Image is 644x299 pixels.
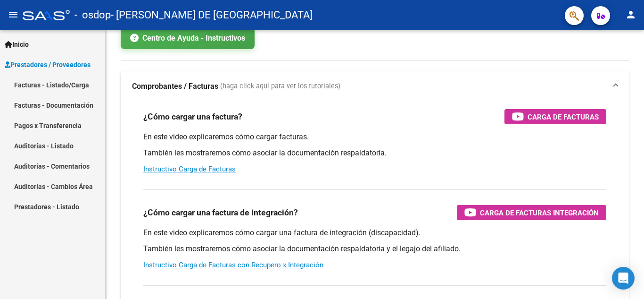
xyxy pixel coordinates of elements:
p: También les mostraremos cómo asociar la documentación respaldatoria. [143,148,606,158]
span: Inicio [5,39,29,50]
p: También les mostraremos cómo asociar la documentación respaldatoria y el legajo del afiliado. [143,244,606,254]
a: Centro de Ayuda - Instructivos [121,27,255,49]
a: Instructivo Carga de Facturas con Recupero x Integración [143,261,323,269]
strong: Comprobantes / Facturas [132,81,218,92]
span: Prestadores / Proveedores [5,60,91,70]
mat-icon: person [625,9,636,20]
div: Open Intercom Messenger [612,267,635,290]
span: (haga click aquí para ver los tutoriales) [220,81,340,92]
span: Carga de Facturas [528,111,599,123]
span: - [PERSON_NAME] DE [GEOGRAPHIC_DATA] [111,5,313,26]
button: Carga de Facturas [504,109,606,124]
a: Instructivo Carga de Facturas [143,165,236,173]
button: Carga de Facturas Integración [457,205,606,220]
h3: ¿Cómo cargar una factura de integración? [143,206,298,219]
mat-icon: menu [8,9,19,20]
span: Carga de Facturas Integración [480,207,599,219]
mat-expansion-panel-header: Comprobantes / Facturas (haga click aquí para ver los tutoriales) [121,71,629,102]
span: - osdop [74,5,111,26]
p: En este video explicaremos cómo cargar facturas. [143,132,606,142]
h3: ¿Cómo cargar una factura? [143,110,242,123]
p: En este video explicaremos cómo cargar una factura de integración (discapacidad). [143,228,606,238]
